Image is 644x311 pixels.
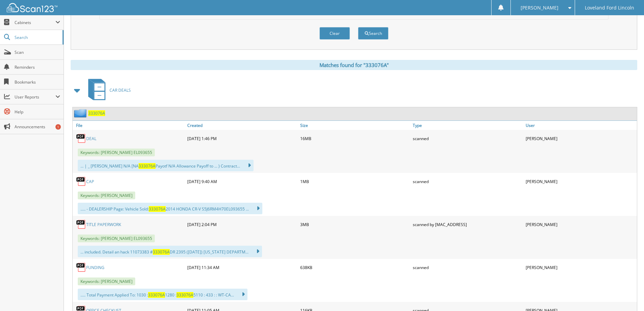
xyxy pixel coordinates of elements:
span: Cabinets [15,20,55,25]
a: FUNDING [86,265,104,270]
span: 333076A [139,163,156,169]
a: DEAL [86,136,96,141]
div: scanned [411,261,524,274]
div: ..... - DEALERSHIP Page: Vehicle Sold: 2014 HONDA CR-V S5J6RM4H70EL093655 ... [78,203,262,214]
a: Type [411,121,524,130]
span: Search [15,35,59,40]
div: 1MB [299,175,411,188]
div: [DATE] 9:40 AM [186,175,299,188]
div: [DATE] 11:34 AM [186,261,299,274]
a: Size [299,121,411,130]
a: User [524,121,637,130]
div: [PERSON_NAME] [524,218,637,231]
a: CAP [86,179,94,184]
span: Scan [15,49,60,55]
span: Reminders [15,64,60,70]
div: [DATE] 2:04 PM [186,218,299,231]
img: PDF.png [76,219,86,229]
a: 333076A [88,110,105,116]
div: 638KB [299,261,411,274]
div: 1 [55,124,61,130]
div: ..... Total Payment Applied To: 1030 : 1280 : 5110 : 433 : : WT-CA... [78,289,247,300]
a: CAR DEALS [84,77,131,104]
span: Keywords: [PERSON_NAME] EL093655 [78,149,155,156]
span: Loveland Ford Lincoln [585,6,634,10]
button: Search [358,27,388,40]
div: [PERSON_NAME] [524,175,637,188]
span: 333076A [148,292,165,298]
span: Announcements [15,124,60,130]
span: Keywords: [PERSON_NAME] EL093655 [78,235,155,242]
div: [DATE] 1:46 PM [186,132,299,145]
span: User Reports [15,94,55,100]
div: ... included. Detail an hack 11073383 # DR 2395 ([DATE]) [US_STATE] DEPARTM... [78,246,262,257]
span: 333076A [149,206,166,212]
img: PDF.png [76,133,86,143]
span: Keywords: [PERSON_NAME] [78,192,135,199]
span: Keywords: [PERSON_NAME] [78,277,135,285]
span: Help [15,109,60,115]
img: PDF.png [76,262,86,272]
div: [PERSON_NAME] [524,261,637,274]
a: File [73,121,186,130]
a: Created [186,121,299,130]
img: scan123-logo-white.svg [7,3,57,12]
div: [PERSON_NAME] [524,132,637,145]
span: [PERSON_NAME] [521,6,558,10]
img: PDF.png [76,176,86,186]
div: scanned [411,175,524,188]
a: TITLE PAPERWORK [86,222,121,227]
img: folder2.png [74,109,88,117]
button: Clear [319,27,350,40]
div: ... | _ [PERSON_NAME] N/A [NA Payotf N/A Allowance Payoff to ... ) Contract... [78,160,254,171]
span: 333076A [153,249,170,255]
div: 3MB [299,218,411,231]
span: CAR DEALS [110,87,131,93]
div: scanned [411,132,524,145]
div: 16MB [299,132,411,145]
div: scanned by [MAC_ADDRESS] [411,218,524,231]
div: Matches found for "333076A" [71,60,637,70]
span: 333076A [176,292,193,298]
span: Bookmarks [15,79,60,85]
